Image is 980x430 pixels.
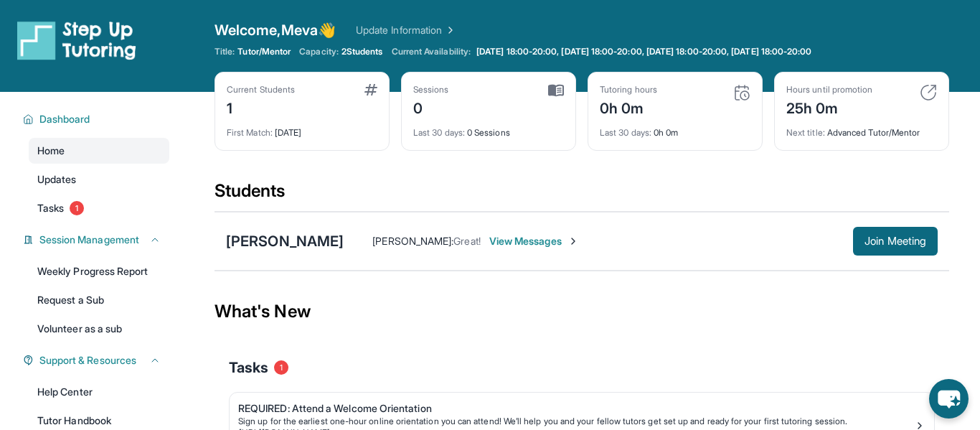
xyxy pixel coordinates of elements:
[29,195,169,221] a: Tasks1
[227,95,295,118] div: 1
[372,235,453,247] span: [PERSON_NAME] :
[238,401,914,416] div: REQUIRED: Attend a Welcome Orientation
[237,46,291,57] span: Tutor/Mentor
[29,287,169,313] a: Request a Sub
[413,127,465,138] span: Last 30 days :
[413,84,449,95] div: Sessions
[215,280,949,343] div: What's New
[226,231,344,251] div: [PERSON_NAME]
[39,233,139,247] span: Session Management
[274,360,288,375] span: 1
[853,227,938,256] button: Join Meeting
[413,118,564,139] div: 0 Sessions
[413,95,449,118] div: 0
[229,357,268,378] span: Tasks
[34,233,161,247] button: Session Management
[600,127,651,138] span: Last 30 days :
[600,118,750,139] div: 0h 0m
[29,167,169,192] a: Updates
[733,84,750,101] img: card
[215,179,949,211] div: Students
[473,46,814,57] a: [DATE] 18:00-20:00, [DATE] 18:00-20:00, [DATE] 18:00-20:00, [DATE] 18:00-20:00
[341,46,383,57] span: 2 Students
[29,316,169,342] a: Volunteer as a sub
[548,84,564,97] img: card
[29,258,169,284] a: Weekly Progress Report
[39,353,136,368] span: Support & Resources
[39,112,90,126] span: Dashboard
[864,237,926,246] span: Join Meeting
[37,144,65,158] span: Home
[227,118,377,139] div: [DATE]
[34,112,161,126] button: Dashboard
[476,46,811,57] span: [DATE] 18:00-20:00, [DATE] 18:00-20:00, [DATE] 18:00-20:00, [DATE] 18:00-20:00
[392,46,471,57] span: Current Availability:
[786,118,937,139] div: Advanced Tutor/Mentor
[442,23,456,37] img: Chevron Right
[364,84,377,95] img: card
[70,201,84,215] span: 1
[786,127,825,138] span: Next title :
[34,353,161,368] button: Support & Resources
[929,379,969,419] button: chat-button
[29,138,169,164] a: Home
[600,84,657,95] div: Tutoring hours
[227,127,273,138] span: First Match :
[356,23,456,37] a: Update Information
[786,84,872,95] div: Hours until promotion
[37,201,64,215] span: Tasks
[17,20,136,60] img: logo
[786,95,872,118] div: 25h 0m
[215,46,235,57] span: Title:
[489,234,579,248] span: View Messages
[215,20,336,40] span: Welcome, Meva 👋
[29,379,169,405] a: Help Center
[37,172,77,187] span: Updates
[238,416,914,427] div: Sign up for the earliest one-hour online orientation you can attend! We’ll help you and your fell...
[453,235,480,247] span: Great!
[227,84,295,95] div: Current Students
[920,84,937,101] img: card
[600,95,657,118] div: 0h 0m
[567,235,579,247] img: Chevron-Right
[299,46,339,57] span: Capacity:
